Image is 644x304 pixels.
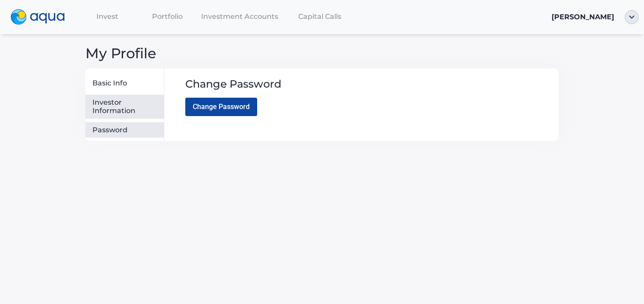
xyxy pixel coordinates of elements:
[185,98,257,116] button: Change Password
[198,7,282,25] a: Investment Accounts
[201,12,278,21] span: Investment Accounts
[96,12,118,21] span: Invest
[137,7,198,25] a: Portfolio
[92,98,160,115] div: Investor Information
[185,78,281,90] span: Change Password
[298,12,341,21] span: Capital Calls
[625,10,639,24] img: ellipse
[282,7,358,25] a: Capital Calls
[92,126,160,134] div: Password
[152,12,183,21] span: Portfolio
[77,7,138,25] a: Invest
[11,9,65,25] img: logo
[552,13,614,21] span: [PERSON_NAME]
[85,49,559,58] div: My Profile
[92,79,160,88] div: Basic Info
[5,7,77,27] a: logo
